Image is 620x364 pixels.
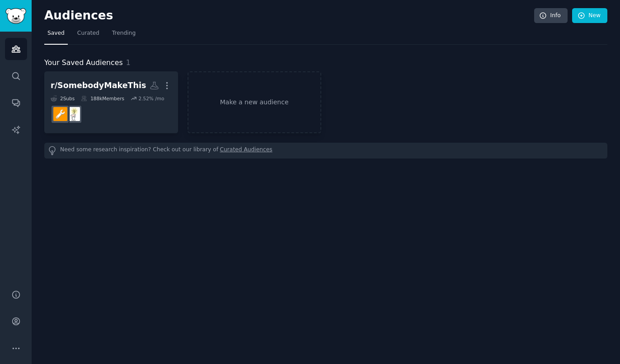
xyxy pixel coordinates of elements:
a: New [572,8,607,23]
a: Curated Audiences [220,146,272,155]
span: Curated [77,29,99,37]
span: 1 [126,58,131,67]
img: GummySearch logo [5,8,26,24]
div: 2 Sub s [51,95,75,102]
a: Trending [109,26,139,45]
img: SomebodyMakeThis [53,107,67,121]
div: 2.52 % /mo [138,95,164,102]
span: Your Saved Audiences [44,57,123,69]
span: Trending [112,29,136,37]
a: Make a new audience [188,71,321,133]
a: Info [534,8,568,23]
div: 188k Members [81,95,124,102]
span: Saved [47,29,65,37]
div: Need some research inspiration? Check out our library of [44,143,607,159]
a: Curated [74,26,103,45]
div: r/SomebodyMakeThis [51,80,146,91]
h2: Audiences [44,9,534,23]
img: Lightbulb [66,107,80,121]
a: r/SomebodyMakeThis2Subs188kMembers2.52% /moLightbulbSomebodyMakeThis [44,71,178,133]
a: Saved [44,26,68,45]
